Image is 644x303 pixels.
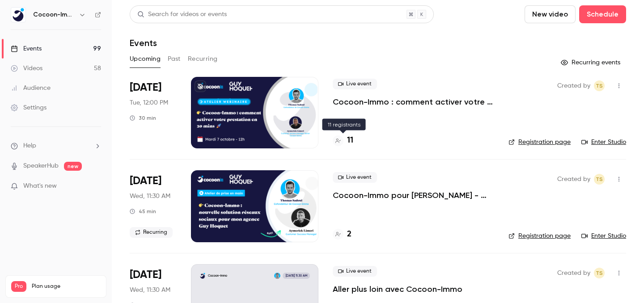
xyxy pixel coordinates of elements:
h4: 2 [347,228,352,240]
span: Wed, 11:30 AM [130,286,170,295]
a: Cocoon-Immo pour [PERSON_NAME] - Prise en main [333,190,494,201]
span: Live event [333,172,377,183]
button: Upcoming [130,52,161,66]
span: Tue, 12:00 PM [130,98,168,107]
span: Created by [557,268,590,278]
div: Oct 7 Tue, 12:00 PM (Europe/Paris) [130,77,177,148]
button: Recurring [188,52,218,66]
span: What's new [23,181,57,191]
h1: Events [130,38,157,48]
div: Search for videos or events [137,10,227,19]
span: Plan usage [32,283,101,290]
button: New video [525,5,576,23]
div: 45 min [130,208,156,215]
a: Registration page [508,138,571,147]
h6: Cocoon-Immo [33,10,75,19]
button: Past [168,52,181,66]
iframe: Noticeable Trigger [90,182,101,190]
span: [DATE] [130,268,161,282]
h4: 11 [347,135,353,147]
span: Live event [333,266,377,277]
a: Aller plus loin avec Cocoon-Immo [333,284,462,295]
span: Created by [557,80,590,91]
span: [DATE] [130,80,161,95]
a: Cocoon-Immo : comment activer votre prestation en 20 mins pour des réseaux sociaux au top 🚀 [333,97,494,107]
div: Events [11,44,42,53]
span: Thomas Sadoul [594,268,605,278]
div: Oct 8 Wed, 11:30 AM (Europe/Paris) [130,170,177,242]
span: TS [596,174,603,185]
span: Recurring [130,227,173,238]
span: Pro [11,281,26,292]
a: 11 [333,135,353,147]
span: [DATE] [130,174,161,188]
li: help-dropdown-opener [11,141,101,151]
span: Help [23,141,36,151]
span: Created by [557,174,590,185]
a: Enter Studio [581,231,626,240]
img: Cocoon-Immo [11,8,25,22]
div: Audience [11,84,51,93]
div: 30 min [130,114,156,122]
span: Wed, 11:30 AM [130,192,170,201]
span: Live event [333,79,377,89]
a: Enter Studio [581,138,626,147]
p: Cocoon-Immo [208,274,227,278]
button: Schedule [579,5,626,23]
span: TS [596,80,603,91]
img: Aller plus loin avec Cocoon-Immo [199,273,206,279]
span: [DATE] 11:30 AM [283,273,309,279]
div: Videos [11,64,42,73]
div: Settings [11,103,47,112]
span: new [64,162,82,171]
span: Thomas Sadoul [594,174,605,185]
span: TS [596,268,603,278]
span: Thomas Sadoul [594,80,605,91]
button: Recurring events [557,55,626,70]
a: Registration page [508,231,571,240]
img: Thomas Sadoul [274,273,280,279]
a: SpeakerHub [23,161,59,171]
a: 2 [333,228,352,240]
